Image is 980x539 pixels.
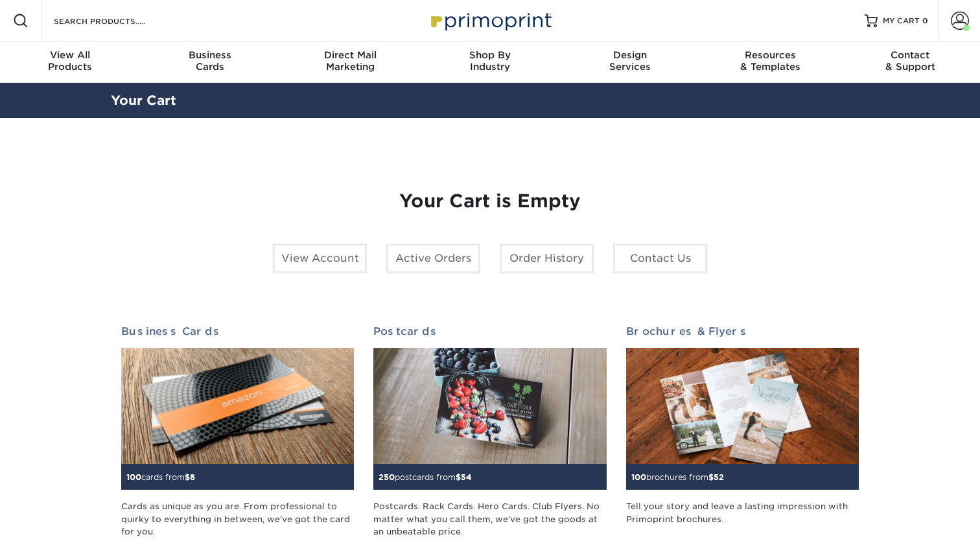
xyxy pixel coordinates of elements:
div: Postcards. Rack Cards. Hero Cards. Club Flyers. No matter what you call them, we've got the goods... [373,500,606,537]
div: Cards [140,49,280,73]
span: 52 [714,472,724,482]
img: Postcards [373,348,606,464]
span: $ [708,472,714,482]
img: Business Cards [121,348,354,464]
div: Services [560,49,700,73]
div: Cards as unique as you are. From professional to quirky to everything in between, we've got the c... [121,500,354,537]
div: & Support [840,49,980,73]
a: Shop ByIndustry [420,41,560,83]
span: 54 [461,472,472,482]
div: Marketing [280,49,420,73]
div: Industry [420,49,560,73]
a: Resources& Templates [700,41,840,83]
a: DesignServices [560,41,700,83]
span: Contact [840,49,980,61]
span: Design [560,49,700,61]
span: 100 [631,472,646,482]
a: Order History [500,244,594,273]
a: Active Orders [386,244,480,273]
h2: Postcards [373,325,606,338]
div: Tell your story and leave a lasting impression with Primoprint brochures. [626,500,859,537]
h2: Brochures & Flyers [626,325,859,338]
span: $ [456,472,461,482]
span: 0 [922,16,928,25]
span: MY CART [883,16,920,27]
span: 100 [126,472,141,482]
input: SEARCH PRODUCTS..... [52,13,179,29]
img: Primoprint [425,6,555,34]
img: Brochures & Flyers [626,348,859,464]
a: BusinessCards [140,41,280,83]
h1: Your Cart is Empty [121,190,859,212]
span: 8 [190,472,195,482]
small: postcards from [379,472,472,482]
a: Contact Us [613,244,707,273]
a: Your Cart [111,93,176,108]
h2: Business Cards [121,325,354,338]
span: Resources [700,49,840,61]
a: Contact& Support [840,41,980,83]
div: & Templates [700,49,840,73]
span: $ [185,472,190,482]
small: cards from [126,472,195,482]
span: Shop By [420,49,560,61]
a: View Account [273,244,367,273]
span: Direct Mail [280,49,420,61]
span: 250 [379,472,395,482]
a: Direct MailMarketing [280,41,420,83]
span: Business [140,49,280,61]
small: brochures from [631,472,724,482]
